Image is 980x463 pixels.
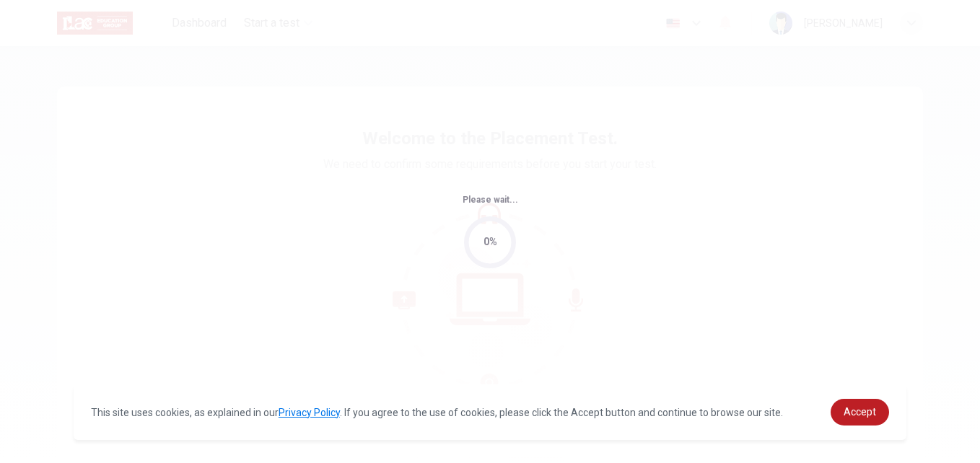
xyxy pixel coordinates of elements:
[831,399,889,425] a: dismiss cookie message
[91,407,783,418] span: This site uses cookies, as explained in our . If you agree to the use of cookies, please click th...
[463,195,518,205] span: Please wait...
[279,407,340,418] a: Privacy Policy
[844,406,876,418] span: Accept
[74,384,906,440] div: cookieconsent
[484,234,497,250] div: 0%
